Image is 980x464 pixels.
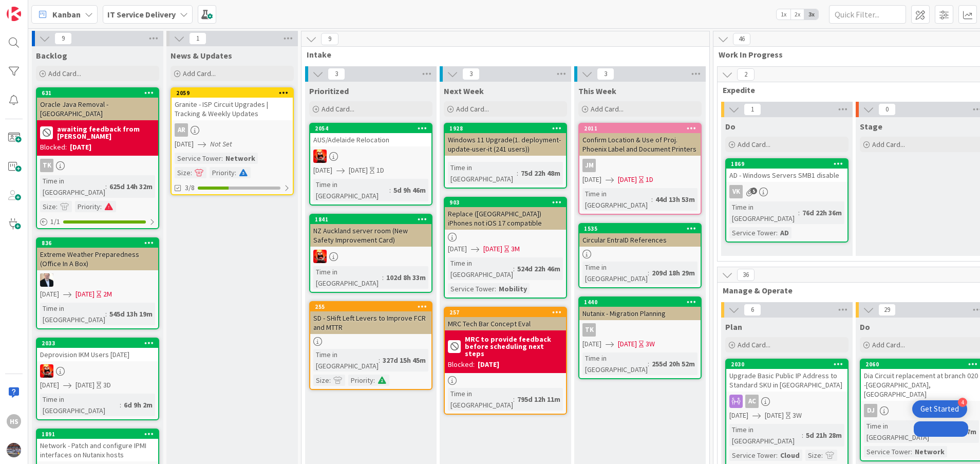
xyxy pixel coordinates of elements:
div: 1891 [42,431,158,438]
div: HS [7,414,21,429]
b: awaiting feedback from [PERSON_NAME] [57,125,155,140]
div: Time in [GEOGRAPHIC_DATA] [40,175,105,198]
div: Time in [GEOGRAPHIC_DATA] [40,394,120,416]
span: Intake [307,49,696,60]
div: 257 [449,309,566,316]
div: 1841 [315,216,431,223]
span: Kanban [52,8,81,21]
div: 2059Granite - ISP Circuit Upgrades | Tracking & Weekly Updates [172,88,293,120]
div: 102d 8h 33m [384,272,428,283]
span: Do [725,121,736,132]
a: 257MRC Tech Bar Concept EvalMRC to provide feedback before scheduling next stepsBlocked:[DATE]Tim... [444,307,567,415]
img: avatar [7,443,21,457]
div: 2033 [37,339,158,348]
div: Confirm Location & Use of Proj. Phoenix Label and Document Printers [579,133,701,156]
div: TK [579,323,701,337]
span: : [379,355,380,366]
div: Service Tower [864,446,911,457]
div: NZ Auckland server room (New Safety Improvement Card) [310,224,431,247]
span: Stage [860,121,882,132]
span: 3 [462,68,480,80]
span: [DATE] [765,410,784,421]
span: News & Updates [171,50,232,61]
span: Add Card... [456,104,489,114]
span: Add Card... [48,69,81,78]
span: : [651,194,653,205]
div: Service Tower [175,153,221,164]
a: 2054AUS/Adelaide RelocationVN[DATE][DATE]1DTime in [GEOGRAPHIC_DATA]:5d 9h 46m [309,123,432,206]
div: 903 [449,199,566,206]
span: : [100,201,102,212]
div: 44d 13h 53m [653,194,698,205]
span: Plan [725,322,742,332]
span: 1 / 1 [50,216,60,227]
div: 6d 9h 2m [121,399,155,411]
div: 625d 14h 32m [107,181,155,192]
div: 1440 [584,299,701,306]
a: 1928Windows 11 Upgrade(1. deployment-update-user-it (241 users))Time in [GEOGRAPHIC_DATA]:75d 22h... [444,123,567,189]
div: 1440Nutanix - Migration Planning [579,298,701,320]
div: Time in [GEOGRAPHIC_DATA] [313,266,382,289]
div: 3W [646,339,655,349]
div: 2054AUS/Adelaide Relocation [310,124,431,146]
span: 29 [878,304,896,316]
div: MRC Tech Bar Concept Eval [445,317,566,330]
div: 5d 21h 28m [803,430,844,441]
span: [DATE] [618,339,637,349]
span: 2 [737,68,755,81]
div: [DATE] [70,142,91,153]
span: : [911,446,912,457]
span: : [648,358,649,369]
a: 255SD - SHift Left Levers to Improve FCR and MTTRTime in [GEOGRAPHIC_DATA]:327d 15h 45mSize:Prior... [309,301,432,390]
div: 4 [958,398,967,407]
div: VN [310,250,431,263]
div: 2059 [172,88,293,98]
i: Not Set [210,139,232,149]
span: Prioritized [309,86,349,96]
div: 1841NZ Auckland server room (New Safety Improvement Card) [310,215,431,247]
span: : [221,153,223,164]
div: Network [223,153,258,164]
a: 836Extreme Weather Preparedness (Office In A Box)HO[DATE][DATE]2MTime in [GEOGRAPHIC_DATA]:545d 1... [36,237,159,329]
span: Add Card... [738,340,770,349]
div: AR [175,123,188,137]
span: Next Week [444,86,484,96]
div: Blocked: [40,142,67,153]
div: 1891Network - Patch and configure IPMI interfaces on Nutanix hosts [37,430,158,461]
div: Priority [348,375,373,386]
span: 0 [878,103,896,116]
div: 903Replace ([GEOGRAPHIC_DATA]) iPhones not iOS 17 compatible [445,198,566,230]
div: 5d 9h 46m [391,184,428,196]
span: This Week [578,86,616,96]
span: 5 [750,188,757,194]
div: JM [579,159,701,172]
div: 631Oracle Java Removal - [GEOGRAPHIC_DATA] [37,88,158,120]
span: 9 [54,32,72,45]
span: : [495,283,496,294]
div: Time in [GEOGRAPHIC_DATA] [448,257,513,280]
div: 3D [103,380,111,391]
div: 1535 [584,225,701,232]
div: Windows 11 Upgrade(1. deployment-update-user-it (241 users)) [445,133,566,156]
span: Backlog [36,50,67,61]
div: AR [172,123,293,137]
div: 2M [103,289,112,300]
span: 36 [737,269,755,281]
div: Time in [GEOGRAPHIC_DATA] [582,188,651,211]
span: : [56,201,58,212]
span: 1 [189,32,206,45]
div: Size [175,167,191,178]
span: : [105,308,107,320]
div: Get Started [920,404,959,414]
span: Add Card... [872,140,905,149]
div: Circular EntraID References [579,233,701,247]
span: : [389,184,391,196]
div: 3W [793,410,802,421]
div: 631 [42,89,158,97]
div: Service Tower [448,283,495,294]
div: 75d 22h 48m [518,168,563,179]
a: 1535Circular EntraID ReferencesTime in [GEOGRAPHIC_DATA]:209d 18h 29m [578,223,702,288]
div: Extreme Weather Preparedness (Office In A Box) [37,248,158,270]
div: Time in [GEOGRAPHIC_DATA] [448,388,513,411]
div: Mobility [496,283,530,294]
